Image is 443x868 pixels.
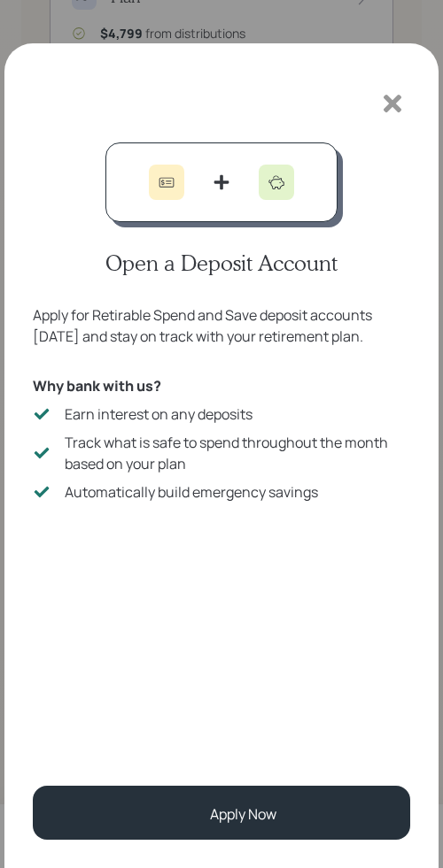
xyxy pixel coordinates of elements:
[33,375,410,396] div: Why bank with us?
[65,432,410,474] div: Track what is safe to spend throughout the month based on your plan
[33,786,410,840] button: Apply Now
[105,250,338,276] h3: Open a Deposit Account
[65,481,318,503] div: Automatically build emergency savings
[65,403,253,425] div: Earn interest on any deposits
[33,304,410,347] div: Apply for Retirable Spend and Save deposit accounts [DATE] and stay on track with your retirement...
[210,803,276,825] div: Apply Now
